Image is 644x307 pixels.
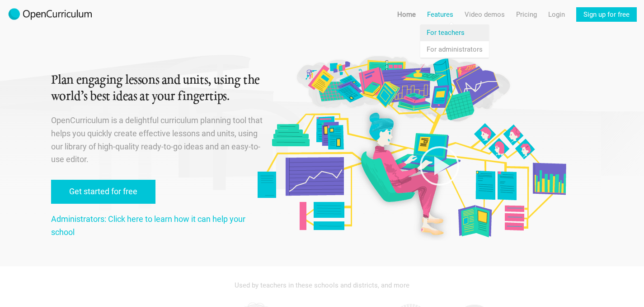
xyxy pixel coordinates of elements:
[420,41,489,58] a: For administrators
[516,7,537,22] a: Pricing
[51,72,264,105] h1: Plan engaging lessons and units, using the world’s best ideas at your fingertips.
[576,7,637,22] a: Sign up for free
[427,7,453,22] a: Features
[465,7,505,22] a: Video demos
[51,214,245,237] a: Administrators: Click here to learn how it can help your school
[51,180,155,204] a: Get started for free
[420,24,489,41] a: For teachers
[51,114,264,166] p: OpenCurriculum is a delightful curriculum planning tool that helps you quickly create effective l...
[254,54,569,240] img: Original illustration by Malisa Suchanya, Oakland, CA (malisasuchanya.com)
[548,7,565,22] a: Login
[7,7,93,22] img: 2017-logo-m.png
[51,275,593,295] div: Used by teachers in these schools and districts, and more
[397,7,416,22] a: Home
